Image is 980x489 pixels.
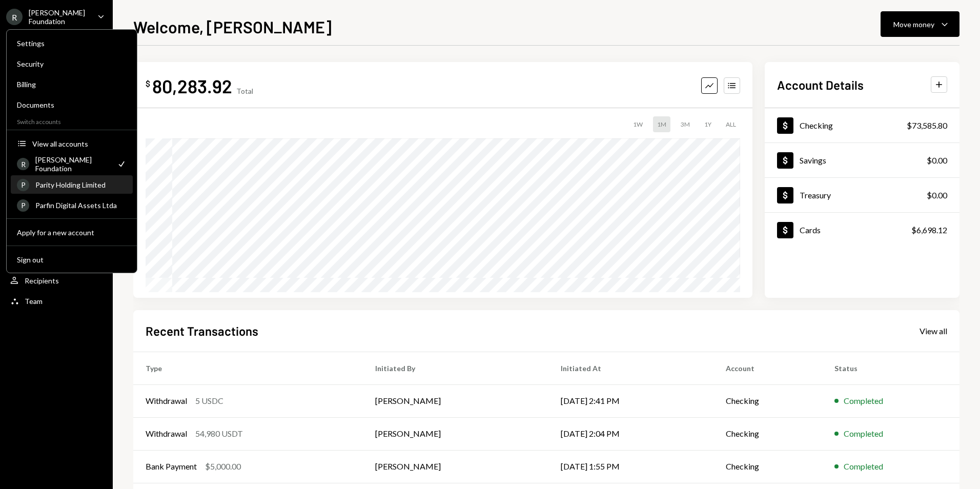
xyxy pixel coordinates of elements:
div: View all accounts [32,139,127,148]
div: [PERSON_NAME] Foundation [29,8,89,26]
div: Withdrawal [146,427,187,440]
h1: Welcome, [PERSON_NAME] [133,16,332,37]
td: [PERSON_NAME] [363,417,548,450]
button: Sign out [11,251,133,269]
button: Move money [881,11,959,37]
div: P [17,179,29,191]
div: Completed [844,395,883,407]
th: Initiated At [548,352,713,384]
div: Bank Payment [146,460,197,473]
div: Sign out [17,255,127,264]
a: Security [11,54,133,73]
div: $5,000.00 [205,460,241,473]
a: Treasury$0.00 [765,178,959,212]
a: Cards$6,698.12 [765,213,959,247]
div: $6,698.12 [911,224,947,236]
td: Checking [713,417,822,450]
a: Billing [11,75,133,93]
div: 1W [629,116,647,132]
div: Team [25,297,43,305]
td: [DATE] 2:04 PM [548,417,713,450]
div: Security [17,59,127,68]
div: View all [920,326,947,336]
th: Initiated By [363,352,548,384]
div: Recipients [25,276,59,285]
a: Settings [11,34,133,52]
div: ALL [722,116,740,132]
a: Team [6,292,107,310]
div: Savings [800,155,826,165]
div: Completed [844,427,883,440]
div: 1Y [700,116,716,132]
h2: Account Details [777,76,864,93]
td: [PERSON_NAME] [363,450,548,483]
a: Recipients [6,271,107,290]
h2: Recent Transactions [146,322,258,339]
div: 54,980 USDT [195,427,243,440]
td: [DATE] 1:55 PM [548,450,713,483]
a: PParity Holding Limited [11,175,133,194]
div: 5 USDC [195,395,223,407]
td: [DATE] 2:41 PM [548,384,713,417]
div: $73,585.80 [907,119,947,132]
div: 1M [653,116,670,132]
a: Savings$0.00 [765,143,959,177]
div: $ [146,78,150,89]
th: Account [713,352,822,384]
div: Treasury [800,190,831,200]
div: Cards [800,225,821,235]
a: Documents [11,95,133,114]
div: Checking [800,120,833,130]
div: [PERSON_NAME] Foundation [35,155,110,173]
a: View all [920,325,947,336]
div: R [6,9,23,25]
div: Parfin Digital Assets Ltda [35,201,127,210]
th: Status [822,352,959,384]
a: Checking$73,585.80 [765,108,959,142]
div: $0.00 [927,154,947,167]
div: Total [236,87,253,95]
div: Move money [893,19,934,30]
button: View all accounts [11,135,133,153]
td: [PERSON_NAME] [363,384,548,417]
div: 3M [677,116,694,132]
button: Apply for a new account [11,223,133,242]
div: Parity Holding Limited [35,180,127,189]
div: Completed [844,460,883,473]
th: Type [133,352,363,384]
div: Billing [17,80,127,89]
div: Apply for a new account [17,228,127,237]
div: Switch accounts [7,116,137,126]
div: Withdrawal [146,395,187,407]
td: Checking [713,384,822,417]
a: PParfin Digital Assets Ltda [11,196,133,214]
td: Checking [713,450,822,483]
div: 80,283.92 [152,74,232,97]
div: $0.00 [927,189,947,201]
div: Settings [17,39,127,48]
div: R [17,158,29,170]
div: P [17,199,29,212]
div: Documents [17,100,127,109]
